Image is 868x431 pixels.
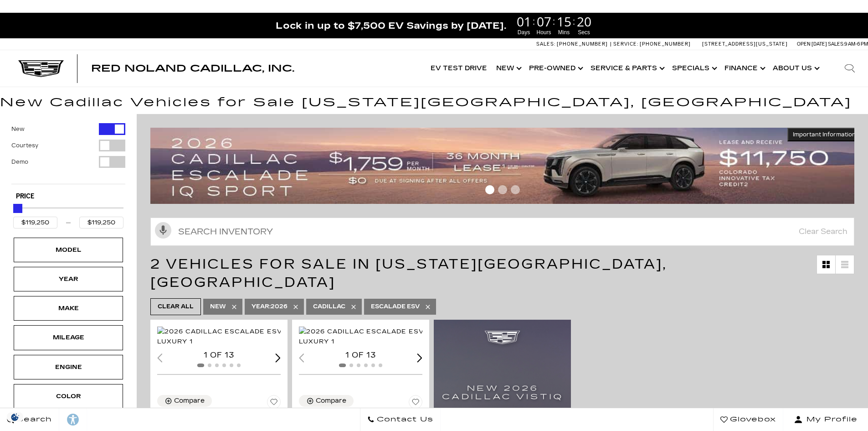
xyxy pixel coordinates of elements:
[11,157,28,166] label: Demo
[417,353,422,362] div: Next slide
[557,41,608,47] span: [PHONE_NUMBER]
[360,408,441,431] a: Contact Us
[150,256,667,291] span: 2 Vehicles for Sale in [US_STATE][GEOGRAPHIC_DATA], [GEOGRAPHIC_DATA]
[14,267,123,291] div: YearYear
[13,201,123,228] div: Price
[14,413,52,426] span: Search
[613,41,638,47] span: Service:
[844,41,868,47] span: 9 AM-6 PM
[79,217,123,228] input: Maximum
[371,301,420,312] span: Escalade ESV
[828,41,844,47] span: Sales:
[535,28,553,36] span: Hours
[5,412,26,422] img: Opt-Out Icon
[313,301,345,312] span: Cadillac
[787,128,861,141] button: Important Information
[515,15,533,28] span: 01
[150,128,861,204] img: 2509-September-FOM-Escalade-IQ-Lease9
[11,125,25,134] label: New
[157,327,282,347] div: 1 / 2
[14,384,123,409] div: ColorColor
[157,327,282,347] img: 2026 Cadillac Escalade ESV Luxury 1
[783,408,868,431] button: Open user profile menu
[524,50,586,87] a: Pre-Owned
[492,50,524,87] a: New
[713,408,783,431] a: Glovebox
[155,222,171,239] svg: Click to toggle on voice search
[299,327,424,347] img: 2026 Cadillac Escalade ESV Luxury 1
[803,413,858,426] span: My Profile
[299,327,424,347] div: 1 / 2
[16,192,121,201] h5: Price
[252,301,288,312] span: 2026
[728,413,776,426] span: Glovebox
[276,20,506,31] span: Lock in up to $7,500 EV Savings by [DATE].
[210,301,226,312] span: New
[14,238,123,262] div: ModelModel
[91,64,294,73] a: Red Noland Cadillac, Inc.
[533,15,535,28] span: :
[91,63,294,74] span: Red Noland Cadillac, Inc.
[13,204,22,213] div: Maximum Price
[702,41,788,47] a: [STREET_ADDRESS][US_STATE]
[610,42,693,47] a: Service: [PHONE_NUMBER]
[5,412,26,422] section: Click to Open Cookie Consent Modal
[158,301,194,312] span: Clear All
[511,185,520,194] span: Go to slide 3
[515,28,533,36] span: Days
[375,413,433,426] span: Contact Us
[553,15,555,28] span: :
[14,325,123,350] div: MileageMileage
[11,123,125,184] div: Filter by Vehicle Type
[267,395,281,412] button: Save Vehicle
[426,50,492,87] a: EV Test Drive
[575,28,593,36] span: Secs
[46,245,91,255] div: Model
[299,350,422,360] div: 1 of 13
[797,41,827,47] span: Open [DATE]
[174,397,205,405] div: Compare
[18,60,64,78] img: Cadillac Dark Logo with Cadillac White Text
[252,303,271,310] span: Year :
[536,42,610,47] a: Sales: [PHONE_NUMBER]
[586,50,668,87] a: Service & Parts
[535,15,553,28] span: 07
[316,397,346,405] div: Compare
[46,332,91,343] div: Mileage
[720,50,768,87] a: Finance
[536,41,555,47] span: Sales:
[555,28,573,36] span: Mins
[14,355,123,379] div: EngineEngine
[157,350,281,360] div: 1 of 13
[13,217,57,228] input: Minimum
[275,353,281,362] div: Next slide
[668,50,720,87] a: Specials
[793,131,856,138] span: Important Information
[573,15,575,28] span: :
[485,185,494,194] span: Go to slide 1
[640,41,691,47] span: [PHONE_NUMBER]
[768,50,822,87] a: About Us
[46,391,91,401] div: Color
[150,218,854,246] input: Search Inventory
[575,15,593,28] span: 20
[46,303,91,313] div: Make
[46,274,91,284] div: Year
[46,362,91,372] div: Engine
[11,141,38,150] label: Courtesy
[409,395,422,412] button: Save Vehicle
[498,185,507,194] span: Go to slide 2
[14,296,123,321] div: MakeMake
[157,395,212,407] button: Compare Vehicle
[853,17,863,28] a: Close
[299,395,354,407] button: Compare Vehicle
[555,15,573,28] span: 15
